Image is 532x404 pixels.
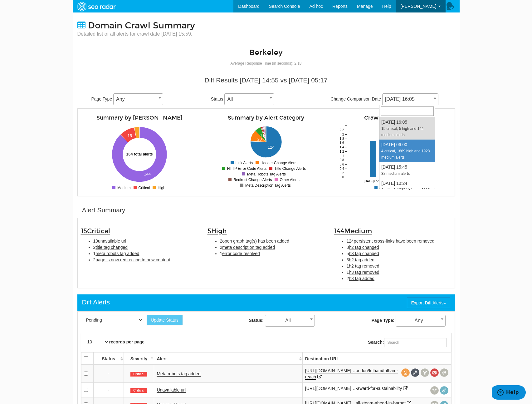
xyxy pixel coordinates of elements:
li: 1 [93,250,198,257]
small: 4 critical, 1869 high and 1928 medium alerts [381,149,430,160]
span: View headers [430,386,439,395]
tspan: 0.4 [339,167,344,170]
div: Diff Alerts [82,298,110,307]
div: Alert Summary [82,205,125,215]
span: All [225,95,274,104]
li: 2 [347,275,451,282]
span: meta description tag added [222,245,275,250]
span: Change Comparison Date [330,96,381,101]
tspan: 2.2 [339,128,344,132]
div: [DATE] 06:00 [381,141,433,160]
h4: Summary by Alert Category [207,115,325,121]
span: Status [211,96,223,101]
span: h3 tag changed [349,251,379,256]
span: persistent cross-links have been removed [354,239,434,244]
span: High [211,227,227,235]
span: h3 tag added [349,276,374,281]
li: 10 [93,238,198,244]
th: Status: activate to sort column ascending [93,352,124,365]
span: error code resolved [222,251,260,256]
span: Any [396,315,446,327]
td: - [93,365,124,383]
span: Page Type [91,96,112,101]
th: Severity: activate to sort column descending [124,352,154,365]
li: 3 [347,257,451,263]
span: 15 [81,227,110,235]
span: Full Source Diff [411,368,419,377]
tspan: 1.6 [339,141,344,145]
li: 8 [347,244,451,250]
span: title tag changed [95,245,128,250]
span: Ad hoc [309,4,323,9]
tspan: 2 [342,133,344,136]
span: View screenshot [430,368,439,377]
img: SEORadar [75,1,118,12]
span: All [224,93,274,105]
div: [DATE] 16:05 [381,119,433,138]
span: Compare screenshots [440,368,448,377]
li: 124 [347,238,451,244]
button: Update Status [147,315,183,325]
span: Manage [357,4,373,9]
li: 2 [93,257,198,263]
span: 144 [334,227,372,235]
span: 5 [207,227,227,235]
span: Any [396,316,445,325]
div: [DATE] 10:24 [381,180,433,199]
span: View headers [421,368,429,377]
span: 08/11/2025 16:05 [382,93,438,105]
span: unavailable url [98,239,126,244]
tspan: 0.8 [339,158,344,162]
li: 1 [220,250,325,257]
span: Any [114,95,163,104]
a: [URL][DOMAIN_NAME]…ondon/fulham/fulham-reach [305,368,398,380]
span: h2 tag removed [349,264,379,269]
span: Domain Crawl Summary [88,20,195,31]
td: - [93,382,124,397]
li: 2 [93,244,198,250]
div: [DATE] 15:45 [381,164,433,176]
small: Average Response Time (in seconds): 2.18 [231,61,302,66]
span: Critical [87,227,110,235]
select: records per page [86,339,109,345]
small: 15 critical, 5 high and 144 medium alerts [381,126,424,137]
text: 164 total alerts [126,152,153,156]
tspan: 1.8 [339,137,344,140]
span: Help [382,4,391,9]
span: View source [401,368,410,377]
tspan: 1 [342,154,344,158]
strong: Page Type: [371,318,394,323]
label: records per page [86,339,145,345]
span: All [265,316,315,325]
a: [URL][DOMAIN_NAME]…-award-for-sustainability [305,386,402,391]
h4: Summary by [PERSON_NAME] [81,115,198,121]
h4: Crawl Rate Compare [334,115,451,121]
li: 2 [220,244,325,250]
iframe: Opens a widget where you can find more information [492,385,526,401]
tspan: [DATE] 05:17 [364,180,382,183]
span: Critical [130,372,147,377]
span: Critical [130,388,147,393]
button: Export Diff Alerts [407,298,450,308]
tspan: 1.2 [339,150,344,153]
small: 1 critical, 1869 high and 1912 medium alerts [381,188,430,198]
tspan: 0.6 [339,163,344,166]
li: 1 [347,269,451,275]
span: Medium [344,227,372,235]
a: Unavailable url [157,387,186,393]
div: Diff Results [DATE] 14:55 vs [DATE] 05:17 [82,76,450,85]
a: Berkeley [249,48,283,57]
small: 32 medium alerts [381,171,410,176]
label: Search: [368,338,446,347]
strong: Status: [249,318,264,323]
span: page is now redirecting to new content [95,257,170,262]
li: 1 [347,263,451,269]
span: All [265,315,315,327]
span: Redirect chain [440,386,448,395]
tspan: 1.4 [339,145,344,149]
tspan: 0 [342,175,344,179]
span: h3 tag removed [349,270,379,275]
input: Search: [384,338,447,347]
span: open graph tag(s) has been added [222,239,289,244]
